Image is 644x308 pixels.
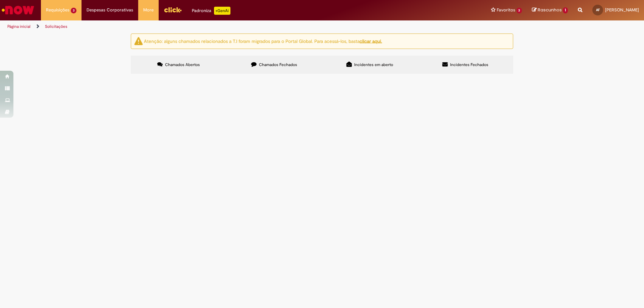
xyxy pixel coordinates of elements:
[214,7,230,15] p: +GenAi
[517,8,522,13] span: 3
[192,7,230,15] div: Padroniza
[1,3,35,17] img: ServiceNow
[563,7,568,13] span: 1
[596,8,600,12] span: AF
[5,20,424,33] ul: Trilhas de página
[538,7,562,13] span: Rascunhos
[87,7,133,13] span: Despesas Corporativas
[532,7,568,13] a: Rascunhos
[46,7,69,13] span: Requisições
[605,7,639,13] span: [PERSON_NAME]
[71,8,76,13] span: 3
[497,7,515,13] span: Favoritos
[7,24,31,29] a: Página inicial
[45,24,67,29] a: Solicitações
[354,62,393,67] span: Incidentes em aberto
[360,38,382,44] a: clicar aqui.
[450,62,488,67] span: Incidentes Fechados
[259,62,297,67] span: Chamados Fechados
[164,5,182,15] img: click_logo_yellow_360x200.png
[165,62,200,67] span: Chamados Abertos
[143,7,154,13] span: More
[144,38,382,44] ng-bind-html: Atenção: alguns chamados relacionados a T.I foram migrados para o Portal Global. Para acessá-los,...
